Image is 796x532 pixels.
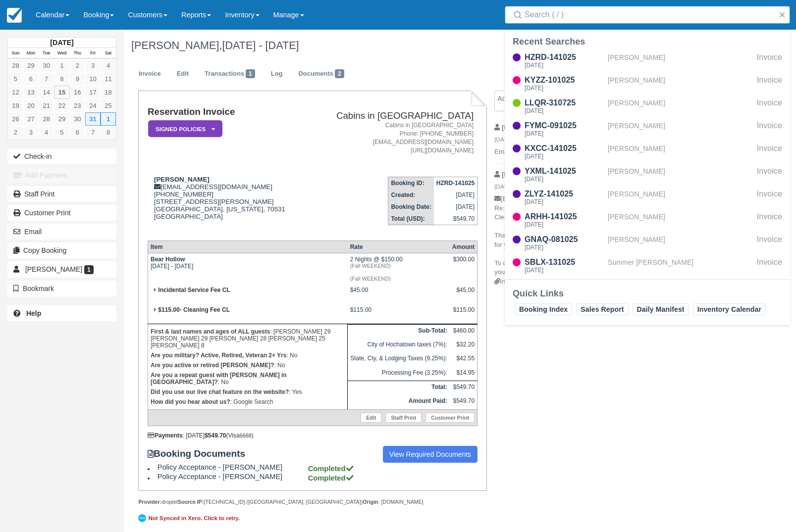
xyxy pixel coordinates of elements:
div: [PERSON_NAME] [608,143,753,161]
a: Transactions1 [197,64,263,84]
strong: Are you a repeat guest with [PERSON_NAME] in [GEOGRAPHIC_DATA]? [151,372,287,386]
td: $14.95 [450,367,478,381]
div: [PERSON_NAME] [608,120,753,139]
a: GNAQ-081025[DATE][PERSON_NAME]Invoice [505,234,790,252]
button: Bookmark [7,281,116,296]
a: 23 [70,99,85,112]
th: Mon [23,48,39,59]
td: $115.00 [348,304,450,324]
a: 14 [39,86,54,99]
a: 8 [101,126,116,139]
a: 11 [101,72,116,86]
strong: Did you use our live chat feature on the website? [151,388,289,395]
div: Invoice [757,165,782,184]
div: [EMAIL_ADDRESS][DOMAIN_NAME] [PHONE_NUMBER] [STREET_ADDRESS][PERSON_NAME] [GEOGRAPHIC_DATA], [US_... [148,176,308,233]
th: Amount [450,241,478,253]
span: Policy Acceptance - [PERSON_NAME] [158,463,306,471]
strong: Completed [308,465,355,473]
div: [DATE] [525,62,604,68]
strong: [DATE] [50,39,73,47]
div: FYMC-091025 [525,120,604,132]
strong: Provider: [138,499,161,505]
p: : [PERSON_NAME] 29 [PERSON_NAME] 29 [PERSON_NAME] 28 [PERSON_NAME] 25 [PERSON_NAME] 8 [151,327,345,350]
a: 20 [23,99,39,112]
a: [PERSON_NAME] 1 [7,261,116,277]
a: Daily Manifest [633,303,689,315]
a: 6 [23,72,39,86]
a: 5 [54,126,69,139]
div: [DATE] [525,176,604,182]
button: Add Payment [7,167,116,183]
th: Total: [348,381,450,395]
th: Rate [348,241,450,253]
a: View Required Documents [383,446,478,463]
th: Wed [54,48,69,59]
div: Invoice attached [494,277,661,287]
button: Email [7,224,116,240]
a: 17 [85,86,101,99]
a: 6 [70,126,85,139]
div: Invoice [757,256,782,275]
td: $549.70 [434,213,478,225]
th: Item [148,241,347,253]
a: 18 [101,86,116,99]
a: Edit [361,413,381,423]
a: ZLYZ-141025[DATE][PERSON_NAME]Invoice [505,188,790,207]
input: Search ( / ) [525,6,774,24]
div: [DATE] [525,222,604,228]
span: 2 [335,69,344,78]
strong: $115.00- Cleaning Fee CL [158,306,230,313]
div: [DATE] [525,244,604,250]
em: [DATE] 10:41 am [494,136,661,146]
strong: [PERSON_NAME] [154,176,210,183]
td: $45.00 [348,284,450,304]
a: 21 [39,99,54,112]
a: 30 [39,59,54,72]
div: [PERSON_NAME] [608,188,753,207]
div: Invoice [757,74,782,93]
a: 19 [8,99,23,112]
a: 1 [54,59,69,72]
div: Invoice [757,97,782,116]
div: [DATE] [525,153,604,159]
div: $115.00 [452,306,475,321]
td: City of Hochatown taxes (7%): [348,339,450,352]
strong: How did you hear about us? [151,398,230,405]
div: Quick Links [513,288,782,299]
p: : Yes [151,387,345,397]
div: : [DATE] (Visa ) [148,432,478,439]
strong: [PERSON_NAME] [502,171,556,178]
strong: Payments [148,432,183,439]
p: : No [151,370,345,387]
td: Processing Fee (3.25%): [348,367,450,381]
th: Tue [39,48,54,59]
th: Sat [101,48,116,59]
a: ARHH-141025[DATE][PERSON_NAME]Invoice [505,211,790,230]
a: Staff Print [385,413,422,423]
a: 29 [23,59,39,72]
a: Help [7,305,116,321]
a: Customer Print [425,413,475,423]
strong: [PERSON_NAME] [502,124,556,131]
div: Invoice [757,143,782,161]
button: Check-in [7,148,116,164]
a: HZRD-141025[DATE][PERSON_NAME]Invoice [505,51,790,70]
button: Copy Booking [7,242,116,258]
p: [EMAIL_ADDRESS][DOMAIN_NAME], Re: Bear Hollow, Incidental Service Fee CL, $115.00- Cleaning Fee C... [494,194,661,277]
th: Created: [388,189,434,201]
div: KXCC-141025 [525,143,604,154]
div: [DATE] [525,199,604,205]
a: Booking Index [515,303,572,315]
em: Signed Policies [148,120,222,138]
a: 27 [23,112,39,126]
a: 29 [54,112,69,126]
span: Policy Acceptance - [PERSON_NAME] [158,473,306,481]
strong: Are you active or retired [PERSON_NAME]? [151,362,274,369]
td: [DATE] [434,201,478,213]
div: $45.00 [452,287,475,301]
div: Invoice [757,234,782,252]
em: (Fall WEEKEND) [350,276,447,282]
span: 1 [84,265,94,274]
a: 15 [54,86,69,99]
th: Amount Paid: [348,395,450,409]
